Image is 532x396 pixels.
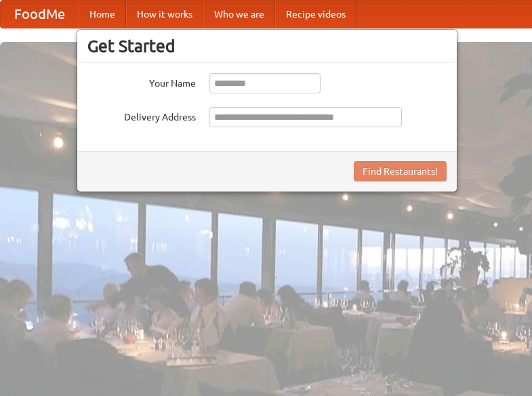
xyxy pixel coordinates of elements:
[1,1,79,28] a: FoodMe
[87,73,196,90] label: Your Name
[79,1,126,28] a: Home
[87,107,196,124] label: Delivery Address
[126,1,203,28] a: How it works
[275,1,356,28] a: Recipe videos
[203,1,275,28] a: Who we are
[87,36,447,56] h3: Get Started
[354,161,447,181] button: Find Restaurants!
